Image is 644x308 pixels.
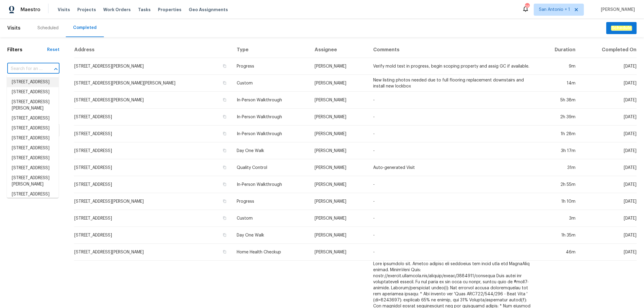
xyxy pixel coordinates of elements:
span: Projects [77,7,96,13]
td: - [368,244,537,261]
button: Schedule [606,22,637,34]
th: Address [74,42,232,58]
th: Assignee [310,42,368,58]
div: Reset [47,47,59,53]
span: Geo Assignments [189,7,228,13]
td: [DATE] [580,176,637,193]
li: [STREET_ADDRESS] [7,189,59,199]
button: Copy Address [222,148,227,153]
td: [DATE] [580,227,637,244]
td: - [368,142,537,159]
td: Day One Walk [232,142,310,159]
button: Copy Address [222,114,227,119]
td: Home Health Checkup [232,244,310,261]
td: [PERSON_NAME] [310,125,368,142]
td: Progress [232,58,310,75]
div: Scheduled [37,25,59,31]
td: [DATE] [580,92,637,109]
li: [STREET_ADDRESS] [7,133,59,143]
span: Properties [158,7,181,13]
td: [PERSON_NAME] [310,193,368,210]
span: Visits [58,7,70,13]
td: [STREET_ADDRESS] [74,210,232,227]
span: [PERSON_NAME] [598,7,635,13]
th: Comments [368,42,537,58]
td: 1h 10m [537,193,580,210]
td: [DATE] [580,109,637,125]
td: In-Person Walkthrough [232,109,310,125]
td: 3h 17m [537,142,580,159]
li: [STREET_ADDRESS] [7,87,59,97]
div: Completed [73,25,97,31]
td: [DATE] [580,193,637,210]
td: 1h 35m [537,227,580,244]
td: [STREET_ADDRESS][PERSON_NAME] [74,58,232,75]
td: Auto-generated Visit [368,159,537,176]
td: In-Person Walkthrough [232,176,310,193]
span: Maestro [21,7,40,13]
th: Completed On [580,42,637,58]
td: [DATE] [580,210,637,227]
td: [STREET_ADDRESS] [74,142,232,159]
td: 1h 28m [537,125,580,142]
button: Copy Address [222,182,227,187]
td: [PERSON_NAME] [310,159,368,176]
span: Tasks [138,8,151,12]
td: [STREET_ADDRESS] [74,227,232,244]
td: [PERSON_NAME] [310,210,368,227]
td: Custom [232,210,310,227]
li: [STREET_ADDRESS] [7,77,59,87]
td: [PERSON_NAME] [310,227,368,244]
td: - [368,176,537,193]
td: New listing photos needed due to full flooring replacement downstairs and install new lockbox [368,75,537,92]
td: - [368,92,537,109]
td: [PERSON_NAME] [310,142,368,159]
td: - [368,227,537,244]
td: [STREET_ADDRESS][PERSON_NAME] [74,193,232,210]
td: 46m [537,244,580,261]
td: [STREET_ADDRESS] [74,176,232,193]
td: 31m [537,159,580,176]
span: Work Orders [103,7,131,13]
button: Copy Address [222,80,227,86]
td: [PERSON_NAME] [310,244,368,261]
button: Copy Address [222,165,227,170]
td: [STREET_ADDRESS][PERSON_NAME][PERSON_NAME] [74,75,232,92]
td: 5h 38m [537,92,580,109]
button: Close [52,65,60,73]
td: [DATE] [580,75,637,92]
td: [STREET_ADDRESS] [74,159,232,176]
td: [DATE] [580,58,637,75]
li: [STREET_ADDRESS][PERSON_NAME] [7,173,59,189]
button: Copy Address [222,215,227,221]
div: 26 [525,4,529,10]
td: - [368,109,537,125]
li: [STREET_ADDRESS][PERSON_NAME] [7,97,59,113]
th: Duration [537,42,580,58]
li: [STREET_ADDRESS] [7,143,59,153]
td: Verify mold test in progress, begin scoping property and assig GC if available. [368,58,537,75]
td: [PERSON_NAME] [310,109,368,125]
td: Quality Control [232,159,310,176]
h1: Filters [7,47,47,53]
td: [DATE] [580,159,637,176]
li: [STREET_ADDRESS] [7,153,59,163]
td: Day One Walk [232,227,310,244]
td: [DATE] [580,244,637,261]
td: Progress [232,193,310,210]
td: 2h 55m [537,176,580,193]
td: [PERSON_NAME] [310,58,368,75]
td: [STREET_ADDRESS][PERSON_NAME] [74,92,232,109]
td: - [368,193,537,210]
td: 14m [537,75,580,92]
em: Schedule [611,26,632,30]
td: [STREET_ADDRESS] [74,125,232,142]
td: 2h 39m [537,109,580,125]
td: Custom [232,75,310,92]
li: [STREET_ADDRESS] [7,113,59,123]
button: Copy Address [222,131,227,136]
button: Copy Address [222,198,227,204]
td: In-Person Walkthrough [232,125,310,142]
td: [PERSON_NAME] [310,176,368,193]
td: [PERSON_NAME] [310,92,368,109]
